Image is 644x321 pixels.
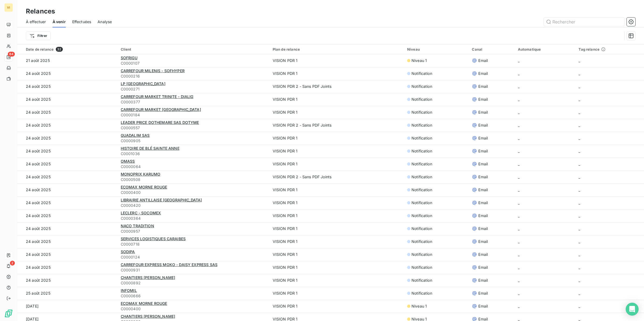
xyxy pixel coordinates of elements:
span: INFOMIL [121,288,137,293]
span: Niveau 1 [411,303,427,309]
span: Niveau 1 [411,58,427,63]
span: _ [579,239,580,244]
span: _ [518,136,520,140]
span: Notification [411,148,432,154]
span: _ [518,213,520,218]
span: Email [478,58,488,63]
td: VISION PDR 1 [269,106,404,119]
span: _ [518,226,520,231]
td: 24 août 2025 [17,158,117,170]
span: _ [518,71,520,76]
td: 24 août 2025 [17,80,117,93]
span: _ [518,110,520,114]
span: Notification [411,123,432,128]
span: C0000931 [121,267,266,273]
img: Logo LeanPay [4,309,13,318]
span: Notification [411,84,432,89]
span: C0001036 [121,151,266,156]
span: _ [579,149,580,153]
span: Email [478,265,488,270]
span: Email [478,148,488,154]
td: VISION PDR 1 [269,274,404,287]
span: NACO TRADITION [121,224,154,228]
span: C0000124 [121,254,266,260]
span: C0000892 [121,280,266,286]
span: _ [518,123,520,127]
span: SODIPA [121,249,135,254]
span: Notification [411,226,432,231]
span: _ [518,175,520,179]
span: _ [518,187,520,192]
span: Analyse [98,19,112,25]
span: LECLERC - SOCOMEX [121,211,161,215]
span: Tag relance [579,47,605,51]
td: VISION PDR 1 [269,183,404,196]
span: C0000508 [121,177,266,182]
span: _ [518,149,520,153]
td: VISION PDR 1 [269,222,404,235]
span: C0000107 [121,61,266,66]
span: _ [518,200,520,205]
td: 24 août 2025 [17,196,117,209]
span: MONOPRIX KARUMO [121,172,160,176]
span: Email [478,278,488,283]
td: VISION PDR 1 [269,235,404,248]
span: Email [478,226,488,231]
span: 2 [10,261,15,266]
span: LIBRAIRIE ANTILLAISE [GEOGRAPHIC_DATA] [121,198,202,202]
span: Notification [411,161,432,167]
span: Email [478,135,488,141]
span: ECOMAX MORNE ROUGE [121,185,167,189]
span: Notification [411,110,432,115]
span: OMASS [121,159,135,163]
span: Notification [411,291,432,296]
span: _ [579,304,580,308]
div: Date de relance [26,47,114,52]
td: 24 août 2025 [17,222,117,235]
span: C0000064 [121,164,266,169]
td: 24 août 2025 [17,209,117,222]
span: Notification [411,187,432,193]
span: 32 [56,47,63,52]
span: C0000557 [121,125,266,131]
div: Niveau [407,47,465,51]
td: 25 août 2025 [17,287,117,300]
span: Email [478,239,488,244]
td: 24 août 2025 [17,132,117,145]
span: LP [GEOGRAPHIC_DATA] [121,81,165,86]
input: Rechercher [544,18,625,26]
span: Notification [411,239,432,244]
td: [DATE] [17,300,117,313]
span: _ [518,252,520,257]
td: 24 août 2025 [17,235,117,248]
div: VI [4,3,13,12]
span: C0000271 [121,86,266,92]
div: Canal [472,47,511,51]
td: VISION PDR 1 [269,145,404,158]
span: _ [579,187,580,192]
td: 24 août 2025 [17,93,117,106]
span: _ [579,123,580,127]
span: C0000377 [121,99,266,105]
td: VISION PDR 1 [269,67,404,80]
span: Notification [411,135,432,141]
span: C0000216 [121,74,266,79]
span: _ [579,265,580,270]
td: VISION PDR 1 [269,196,404,209]
td: 24 août 2025 [17,248,117,261]
td: 24 août 2025 [17,261,117,274]
td: 21 août 2025 [17,54,117,67]
span: C0000957 [121,229,266,234]
span: _ [579,162,580,166]
span: Notification [411,97,432,102]
span: SERVICES LOGISTIQUES CARAIBES [121,236,186,241]
div: Plan de relance [273,47,401,51]
span: C0000184 [121,112,266,118]
span: CARREFOUR MARKET [GEOGRAPHIC_DATA] [121,107,201,112]
span: Email [478,187,488,193]
span: Email [478,303,488,309]
div: Automatique [518,47,572,51]
span: _ [579,291,580,295]
span: Notification [411,278,432,283]
td: VISION PDR 1 [269,54,404,67]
